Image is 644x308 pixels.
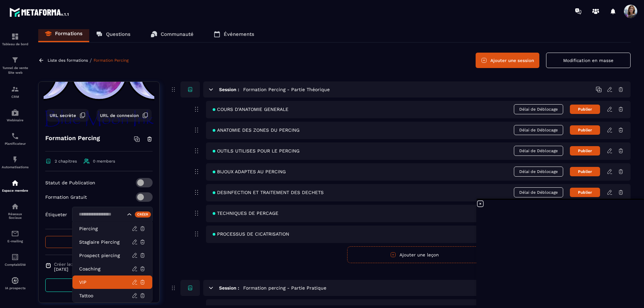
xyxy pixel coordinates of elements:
[144,26,200,42] a: Communauté
[514,167,563,177] span: Délai de Déblocage
[2,225,29,248] a: emailemailE-mailing
[476,53,539,68] button: Ajouter une session
[45,279,153,292] a: Prévisualiser
[100,113,139,118] span: URL de connexion
[45,236,153,248] button: Suivi des élèves
[213,127,300,133] span: ANATOMIE DES ZONES DU PERCING
[514,146,563,156] span: Délai de Déblocage
[45,133,100,143] h4: Formation Percing
[11,179,19,187] img: automations
[11,230,19,238] img: email
[89,26,137,42] a: Questions
[546,53,631,68] button: Modification en masse
[514,187,563,197] span: Délai de Déblocage
[11,253,19,261] img: accountant
[243,285,326,291] h5: Formation percing - Partie Pratique
[11,156,19,164] img: automations
[44,43,154,127] img: background
[2,127,29,150] a: schedulerschedulerPlanificateur
[161,31,194,37] p: Communauté
[55,159,77,164] span: 2 chapitres
[219,87,239,92] h6: Session :
[55,30,83,37] p: Formations
[79,225,132,232] p: Piercing
[243,86,330,93] h5: Formation Percing - Partie Théorique
[79,292,132,299] p: Tattoo
[2,66,29,75] p: Tunnel de vente Site web
[76,211,125,218] input: Search for option
[72,207,153,222] div: Search for option
[11,202,19,210] img: social-network
[213,190,324,195] span: DESINFECTION ET TRAITEMENT DES DECHETS
[54,262,72,267] span: Créer le:
[570,167,600,176] button: Publier
[45,212,67,217] p: Étiqueter
[11,132,19,140] img: scheduler
[45,194,87,200] p: Formation Gratuit
[2,95,29,99] p: CRM
[90,57,92,64] span: /
[93,159,115,164] span: 0 members
[514,125,563,135] span: Délai de Déblocage
[11,276,19,285] img: automations
[46,109,89,122] button: URL secrète
[79,252,132,259] p: Prospect piercing
[213,107,288,112] span: COURS D'ANATOMIE GENERALE
[2,189,29,192] p: Espace membre
[2,51,29,80] a: formationformationTunnel de vente Site web
[2,212,29,220] p: Réseaux Sociaux
[54,267,72,272] p: [DATE]
[11,56,19,64] img: formation
[570,188,600,197] button: Publier
[207,26,261,42] a: Événements
[514,104,563,114] span: Délai de Déblocage
[9,6,70,18] img: logo
[2,239,29,243] p: E-mailing
[45,180,95,185] p: Statut de Publication
[2,80,29,104] a: formationformationCRM
[213,210,278,216] span: TECHNIQUES DE PERCAGE
[79,279,132,286] p: VIP
[97,109,152,122] button: URL de connexion
[135,211,151,218] div: Créer
[2,197,29,225] a: social-networksocial-networkRéseaux Sociaux
[2,150,29,174] a: automationsautomationsAutomatisations
[48,58,88,63] a: Liste des formations
[2,263,29,266] p: Comptabilité
[2,174,29,197] a: automationsautomationsEspace membre
[213,231,289,237] span: PROCESSUS DE CICATRISATION
[79,239,132,245] p: Stagiaire Piercing
[213,148,300,153] span: OUTILS UTILISES POUR LE PERCING
[2,42,29,46] p: Tableau de bord
[106,31,130,37] p: Questions
[38,26,89,42] a: Formations
[94,58,128,63] a: Formation Percing
[11,33,19,41] img: formation
[2,142,29,145] p: Planificateur
[2,104,29,127] a: automationsautomationsWebinaire
[2,118,29,122] p: Webinaire
[2,248,29,271] a: accountantaccountantComptabilité
[2,27,29,51] a: formationformationTableau de bord
[570,146,600,156] button: Publier
[79,265,132,272] p: Coaching
[570,105,600,114] button: Publier
[50,113,76,118] span: URL secrète
[570,125,600,135] button: Publier
[213,169,286,174] span: BIJOUX ADAPTES AU PERCING
[11,85,19,93] img: formation
[11,109,19,117] img: automations
[219,285,239,291] h6: Session :
[347,246,481,263] button: Ajouter une leçon
[2,286,29,290] p: IA prospects
[2,165,29,169] p: Automatisations
[224,31,254,37] p: Événements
